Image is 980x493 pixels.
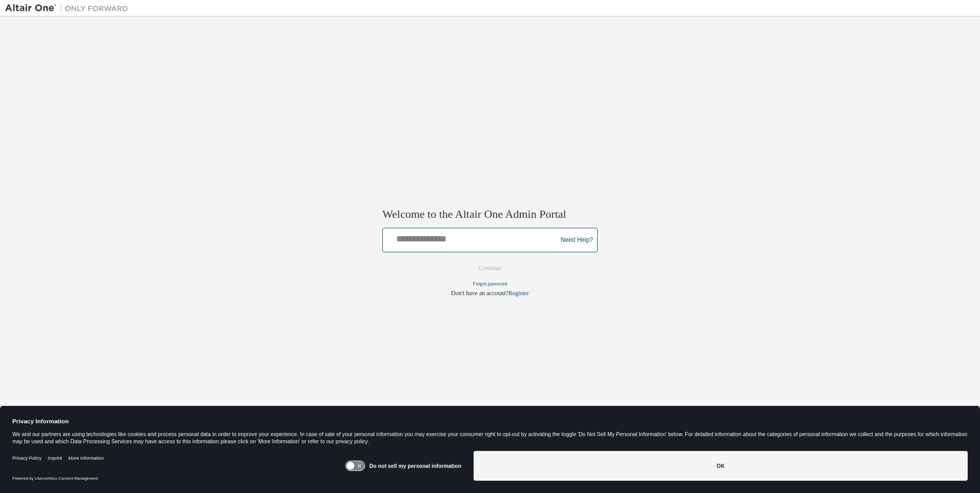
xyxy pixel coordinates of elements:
span: Don't have an account? [451,290,508,297]
img: Altair One [5,3,133,13]
a: Need Help? [561,240,593,240]
a: Register [508,290,529,297]
a: Forgot password [473,281,507,287]
h2: Welcome to the Altair One Admin Portal [382,207,598,221]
